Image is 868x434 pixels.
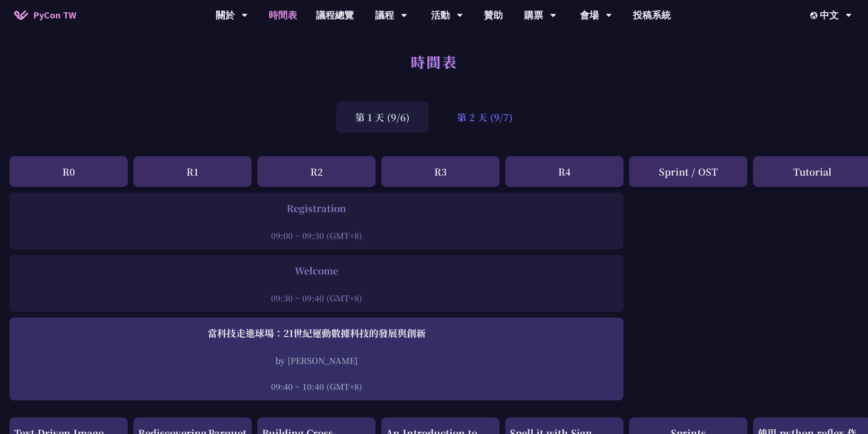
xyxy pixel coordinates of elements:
div: 第 1 天 (9/6) [336,102,429,133]
div: R0 [9,156,128,187]
div: by [PERSON_NAME] [14,354,619,366]
div: 09:30 ~ 09:40 (GMT+8) [14,292,619,304]
img: Locale Icon [810,12,820,19]
div: R1 [133,156,252,187]
div: Registration [14,201,619,215]
div: 09:40 ~ 10:40 (GMT+8) [14,381,619,392]
div: Sprint / OST [629,156,747,187]
div: 09:00 ~ 09:30 (GMT+8) [14,230,619,241]
img: Home icon of PyCon TW 2025 [14,10,28,20]
div: 第 2 天 (9/7) [438,102,532,133]
div: R4 [505,156,623,187]
div: R2 [257,156,376,187]
div: Welcome [14,264,619,278]
div: 當科技走進球場：21世紀運動數據科技的發展與創新 [14,326,619,340]
span: PyCon TW [33,8,76,22]
a: PyCon TW [5,3,86,27]
a: 當科技走進球場：21世紀運動數據科技的發展與創新 by [PERSON_NAME] 09:40 ~ 10:40 (GMT+8) [14,326,619,392]
div: R3 [381,156,500,187]
h1: 時間表 [411,47,457,76]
